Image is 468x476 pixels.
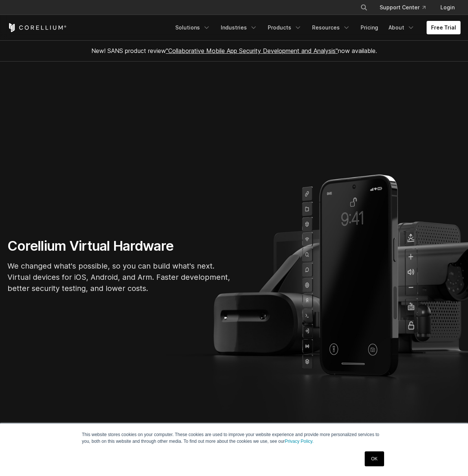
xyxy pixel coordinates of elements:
[351,1,461,14] div: Navigation Menu
[365,451,384,466] a: OK
[7,238,231,254] h1: Corellium Virtual Hardware
[357,1,371,14] button: Search
[434,1,461,14] a: Login
[82,431,386,445] p: This website stores cookies on your computer. These cookies are used to improve your website expe...
[263,21,306,34] a: Products
[356,21,383,34] a: Pricing
[384,21,419,34] a: About
[7,23,67,32] a: Corellium Home
[91,47,377,54] span: New! SANS product review now available.
[171,21,461,34] div: Navigation Menu
[166,47,338,54] a: "Collaborative Mobile App Security Development and Analysis"
[285,439,314,444] a: Privacy Policy.
[308,21,355,34] a: Resources
[427,21,461,34] a: Free Trial
[7,260,231,294] p: We changed what's possible, so you can build what's next. Virtual devices for iOS, Android, and A...
[374,1,431,14] a: Support Center
[216,21,262,34] a: Industries
[171,21,215,34] a: Solutions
